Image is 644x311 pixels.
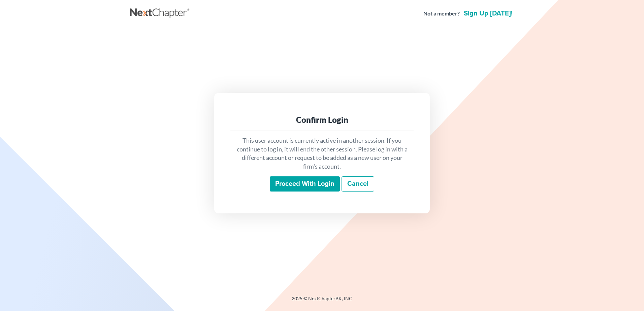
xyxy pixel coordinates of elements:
[423,10,460,18] strong: Not a member?
[236,136,408,171] p: This user account is currently active in another session. If you continue to log in, it will end ...
[270,176,340,192] input: Proceed with login
[462,10,514,17] a: Sign up [DATE]!
[130,295,514,307] div: 2025 © NextChapterBK, INC
[342,176,374,192] a: Cancel
[236,114,408,125] div: Confirm Login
